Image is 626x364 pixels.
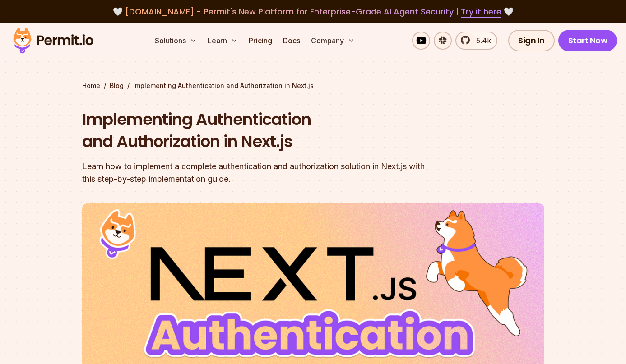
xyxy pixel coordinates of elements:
a: Sign In [508,30,555,51]
button: Learn [204,32,241,50]
a: Start Now [558,30,617,51]
a: Home [82,81,100,90]
div: 🤍 🤍 [22,5,604,18]
button: Company [307,32,358,50]
span: 5.4k [471,35,491,46]
a: Docs [279,32,304,50]
button: Solutions [151,32,200,50]
a: Pricing [245,32,276,50]
a: Blog [110,81,124,90]
span: [DOMAIN_NAME] - Permit's New Platform for Enterprise-Grade AI Agent Security | [125,6,501,17]
a: 5.4k [455,32,497,50]
div: Learn how to implement a complete authentication and authorization solution in Next.js with this ... [82,160,429,185]
img: Permit logo [9,25,97,56]
div: / / [82,81,544,90]
a: Try it here [461,6,501,18]
h1: Implementing Authentication and Authorization in Next.js [82,108,429,153]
